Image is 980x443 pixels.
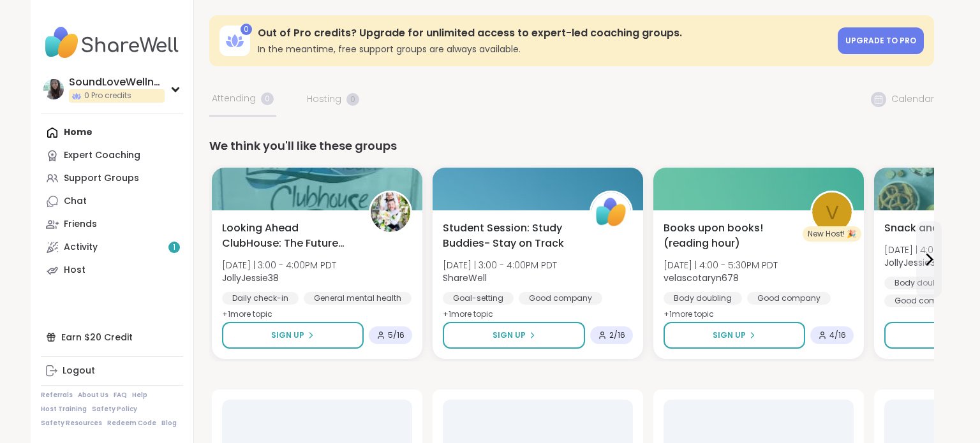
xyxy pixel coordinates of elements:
a: Chat [41,190,183,213]
span: [DATE] | 4:00 - 5:30PM PDT [664,259,778,272]
div: Host [64,264,85,277]
b: JollyJessie38 [222,272,279,284]
a: FAQ [114,391,127,400]
div: 0 [241,24,252,35]
span: 4 / 16 [829,330,846,340]
div: Chat [64,195,87,208]
div: SoundLoveWellness [69,75,165,89]
div: General mental health [304,292,412,305]
span: [DATE] | 3:00 - 4:00PM PDT [443,259,557,272]
a: Redeem Code [107,419,156,428]
div: Good company [884,294,968,307]
a: Activity1 [41,236,183,259]
div: Logout [63,365,95,377]
span: 1 [173,242,175,253]
button: Sign Up [443,322,585,349]
img: SoundLoveWellness [43,79,64,99]
a: Safety Resources [41,419,102,428]
a: Logout [41,359,183,382]
h3: Out of Pro credits? Upgrade for unlimited access to expert-led coaching groups. [258,26,830,40]
div: Daily check-in [222,292,299,305]
div: Goal-setting [443,292,514,305]
span: Books upon books!(reading hour) [664,221,796,251]
img: JollyJessie38 [371,192,410,232]
span: [DATE] | 3:00 - 4:00PM PDT [222,259,336,272]
span: Upgrade to Pro [845,35,916,46]
img: ShareWell [591,192,631,232]
div: New Host! 🎉 [803,226,861,242]
b: ShareWell [443,272,487,284]
span: Sign Up [933,330,967,341]
div: Body doubling [664,292,742,305]
a: Host Training [41,405,87,414]
span: Sign Up [713,330,746,341]
div: Expert Coaching [64,149,140,162]
span: 5 / 16 [388,330,405,340]
a: Host [41,259,183,282]
a: About Us [78,391,108,400]
h3: In the meantime, free support groups are always available. [258,43,830,55]
a: Support Groups [41,167,183,190]
span: 2 / 16 [609,330,625,340]
div: Body doubling [884,277,963,289]
a: Friends [41,213,183,236]
button: Sign Up [664,322,805,349]
span: Looking Ahead ClubHouse: The Future Awaits You ! [222,221,355,251]
span: Student Session: Study Buddies- Stay on Track [443,221,575,251]
span: v [826,198,839,228]
img: ShareWell Nav Logo [41,20,183,65]
div: Friends [64,218,97,231]
b: JollyJessie38 [884,256,941,269]
a: Upgrade to Pro [838,27,924,54]
span: Sign Up [271,330,304,341]
div: Activity [64,241,98,254]
a: Referrals [41,391,73,400]
a: Blog [161,419,177,428]
div: Good company [747,292,831,305]
button: Sign Up [222,322,364,349]
a: Expert Coaching [41,144,183,167]
b: velascotaryn678 [664,272,739,284]
span: Snack and Chat [884,221,968,236]
div: Good company [519,292,602,305]
span: 0 Pro credits [84,91,131,101]
div: We think you'll like these groups [209,137,934,155]
a: Safety Policy [92,405,137,414]
a: Help [132,391,147,400]
span: Sign Up [493,330,526,341]
div: Earn $20 Credit [41,326,183,349]
div: Support Groups [64,172,139,185]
